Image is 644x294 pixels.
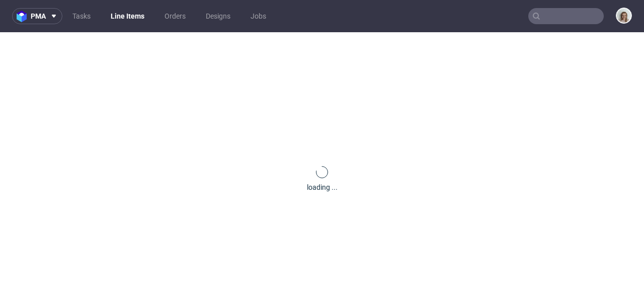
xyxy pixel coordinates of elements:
[617,9,631,23] img: Monika Poźniak
[158,8,192,24] a: Orders
[66,8,97,24] a: Tasks
[245,8,272,24] a: Jobs
[105,8,150,24] a: Line Items
[17,11,31,22] img: logo
[31,13,46,20] span: pma
[12,8,62,24] button: pma
[200,8,236,24] a: Designs
[307,182,338,192] div: loading ...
